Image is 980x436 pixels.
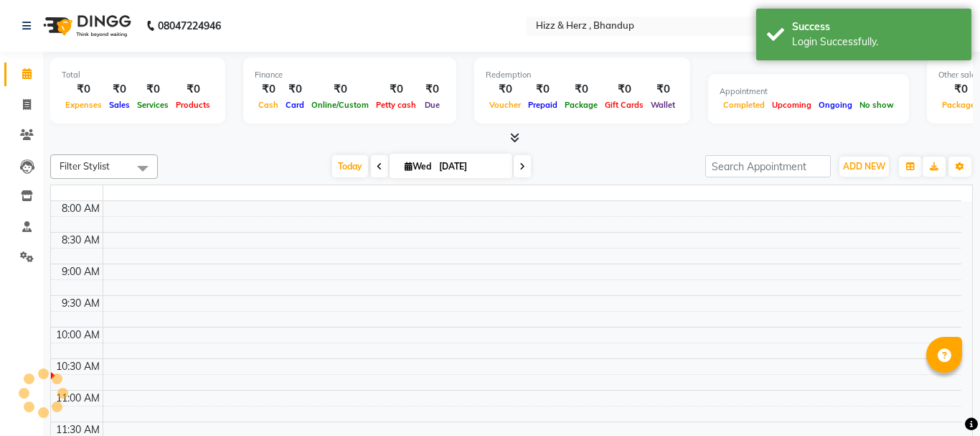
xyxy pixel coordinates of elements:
div: Login Successfully. [792,34,961,50]
button: ADD NEW [839,157,889,177]
span: Wed [401,161,435,172]
div: ₹0 [524,81,561,98]
span: Cash [255,100,282,110]
span: Expenses [62,100,105,110]
span: Card [282,100,308,110]
span: Today [332,155,368,177]
span: Wallet [647,100,679,110]
span: Sales [105,100,133,110]
span: Online/Custom [308,100,372,110]
div: 8:00 AM [59,201,103,216]
div: Success [792,19,961,34]
div: ₹0 [561,81,601,98]
span: Services [133,100,172,110]
div: ₹0 [172,81,214,98]
div: Redemption [486,69,679,81]
div: ₹0 [105,81,133,98]
span: Products [172,100,214,110]
div: 10:30 AM [53,359,103,374]
div: ₹0 [420,81,445,98]
div: ₹0 [255,81,282,98]
div: Total [62,69,214,81]
div: ₹0 [308,81,372,98]
div: 9:00 AM [59,264,103,279]
div: ₹0 [282,81,308,98]
span: Voucher [486,100,524,110]
span: Upcoming [768,100,815,110]
div: ₹0 [486,81,524,98]
span: Completed [720,100,768,110]
div: ₹0 [372,81,420,98]
span: No show [856,100,897,110]
b: 08047224946 [158,6,221,46]
div: ₹0 [647,81,679,98]
div: 10:00 AM [53,328,103,343]
div: 11:00 AM [53,391,103,406]
span: Prepaid [524,100,561,110]
div: ₹0 [133,81,172,98]
span: Package [561,100,601,110]
input: 2025-09-03 [435,156,507,177]
div: 8:30 AM [59,233,103,248]
div: ₹0 [601,81,647,98]
span: ADD NEW [843,161,885,172]
span: Gift Cards [601,100,647,110]
img: logo [37,6,135,46]
div: ₹0 [62,81,105,98]
div: 9:30 AM [59,296,103,311]
input: Search Appointment [705,155,831,177]
span: Ongoing [815,100,856,110]
span: Filter Stylist [60,160,110,172]
span: Petty cash [372,100,420,110]
div: Appointment [720,85,897,98]
span: Due [421,100,443,110]
div: Finance [255,69,445,81]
